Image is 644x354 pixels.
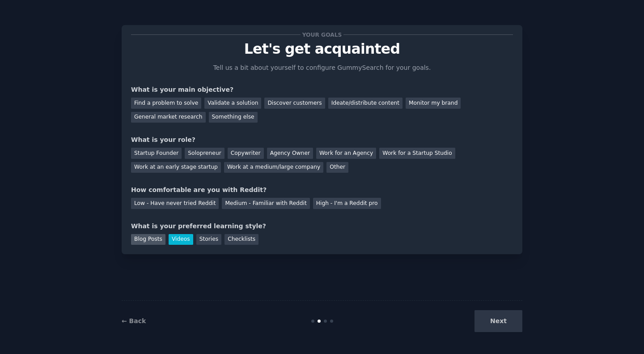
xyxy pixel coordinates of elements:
[185,148,224,159] div: Solopreneur
[131,98,201,109] div: Find a problem to solve
[131,41,513,57] p: Let's get acquainted
[204,98,261,109] div: Validate a solution
[209,112,258,123] div: Something else
[131,85,513,94] div: What is your main objective?
[313,198,381,209] div: High - I'm a Reddit pro
[328,98,402,109] div: Ideate/distribute content
[122,317,146,324] a: ← Back
[222,198,309,209] div: Medium - Familiar with Reddit
[224,162,323,173] div: Work at a medium/large company
[131,148,182,159] div: Startup Founder
[406,98,461,109] div: Monitor my brand
[264,98,325,109] div: Discover customers
[267,148,313,159] div: Agency Owner
[169,234,193,245] div: Videos
[131,234,165,245] div: Blog Posts
[131,222,513,231] div: What is your preferred learning style?
[225,234,258,245] div: Checklists
[131,112,206,123] div: General market research
[379,148,455,159] div: Work for a Startup Studio
[131,135,513,145] div: What is your role?
[326,162,348,173] div: Other
[316,148,376,159] div: Work for an Agency
[209,63,435,73] p: Tell us a bit about yourself to configure GummySearch for your goals.
[131,198,219,209] div: Low - Have never tried Reddit
[131,185,513,195] div: How comfortable are you with Reddit?
[196,234,221,245] div: Stories
[131,162,221,173] div: Work at an early stage startup
[301,30,343,39] span: Your goals
[228,148,264,159] div: Copywriter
